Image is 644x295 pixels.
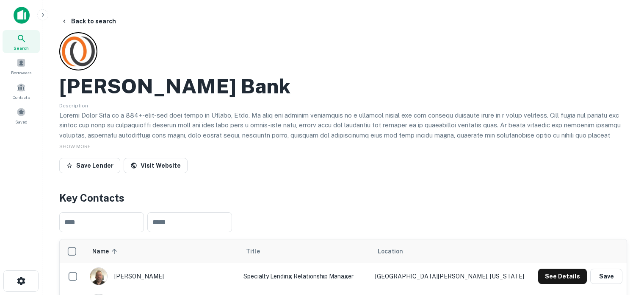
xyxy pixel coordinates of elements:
span: SHOW MORE [59,143,91,149]
button: Save Lender [59,158,120,173]
p: Loremi Dolor Sita co a 884+-elit-sed doei tempo in Utlabo, Etdo. Ma aliq eni adminim veniamquis n... [59,110,627,170]
th: Location [371,239,532,263]
span: Location [378,246,403,256]
button: Back to search [58,14,119,29]
iframe: Chat Widget [602,227,644,268]
button: Save [590,269,622,284]
span: Saved [15,118,28,125]
img: 1560276722045 [90,268,107,285]
td: [GEOGRAPHIC_DATA][PERSON_NAME], [US_STATE] [371,263,532,289]
a: Search [3,30,40,53]
a: Visit Website [124,158,188,173]
th: Name [86,239,239,263]
a: Contacts [3,79,40,102]
span: Contacts [13,94,30,101]
a: Saved [3,104,40,127]
img: capitalize-icon.png [14,7,30,24]
a: Borrowers [3,55,40,78]
th: Title [239,239,371,263]
span: Description [59,103,88,109]
span: Title [246,246,271,256]
td: Specialty Lending Relationship Manager [239,263,371,289]
span: Borrowers [11,69,31,76]
div: [PERSON_NAME] [90,267,235,285]
h2: [PERSON_NAME] Bank [59,74,290,98]
h4: Key Contacts [59,190,627,205]
span: Search [14,45,29,51]
button: See Details [538,269,587,284]
span: Name [92,246,120,256]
